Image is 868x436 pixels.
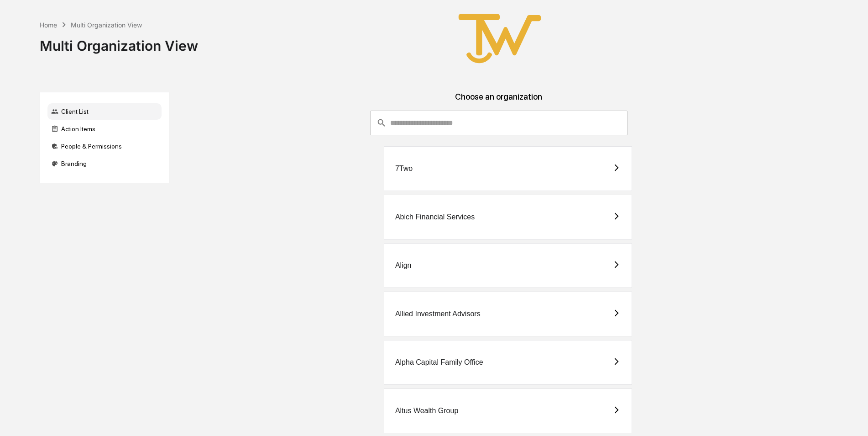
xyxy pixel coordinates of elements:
div: consultant-dashboard__filter-organizations-search-bar [370,111,628,135]
div: Choose an organization [177,92,821,111]
div: Action Items [47,121,162,137]
div: Altus Wealth Group [395,407,458,415]
div: Allied Investment Advisors [395,310,481,318]
div: 7Two [395,165,413,173]
div: Alpha Capital Family Office [395,358,483,367]
div: Branding [47,155,162,172]
div: Align [395,261,412,270]
div: Multi Organization View [71,21,142,29]
div: People & Permissions [47,138,162,154]
div: Abich Financial Services [395,213,475,221]
div: Multi Organization View [40,30,198,54]
img: True West [454,7,545,70]
div: Home [40,21,57,29]
div: Client List [47,103,162,120]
